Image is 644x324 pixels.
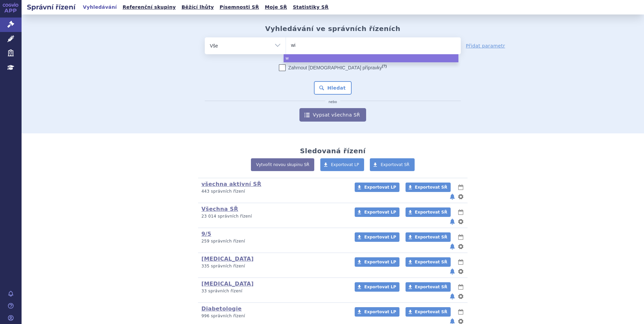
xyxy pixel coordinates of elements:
[300,147,365,155] h2: Sledovaná řízení
[364,235,396,239] span: Exportovat LP
[457,242,464,251] button: nastavení
[201,288,346,294] p: 33 správních řízení
[449,218,456,226] button: notifikace
[406,282,451,292] a: Exportovat SŘ
[415,310,447,314] span: Exportovat SŘ
[201,181,261,187] a: všechna aktivní SŘ
[201,206,238,212] a: Všechna SŘ
[218,3,261,12] a: Písemnosti SŘ
[381,162,410,167] span: Exportovat SŘ
[320,158,364,171] a: Exportovat LP
[406,183,451,192] a: Exportovat SŘ
[331,162,359,167] span: Exportovat LP
[406,257,451,267] a: Exportovat SŘ
[355,282,399,292] a: Exportovat LP
[355,232,399,242] a: Exportovat LP
[355,257,399,267] a: Exportovat LP
[325,100,341,104] i: nebo
[457,308,464,316] button: lhůty
[457,218,464,226] button: nastavení
[415,235,447,239] span: Exportovat SŘ
[201,214,346,219] p: 23 014 správních řízení
[370,158,415,171] a: Exportovat SŘ
[364,185,396,190] span: Exportovat LP
[355,307,399,317] a: Exportovat LP
[121,3,178,12] a: Referenční skupiny
[201,263,346,269] p: 335 správních řízení
[457,258,464,266] button: lhůty
[457,292,464,300] button: nastavení
[449,292,456,300] button: notifikace
[457,193,464,201] button: nastavení
[457,183,464,191] button: lhůty
[364,260,396,264] span: Exportovat LP
[355,207,399,217] a: Exportovat LP
[355,183,399,192] a: Exportovat LP
[180,3,216,12] a: Běžící lhůty
[466,42,505,49] a: Přidat parametr
[457,267,464,276] button: nastavení
[406,207,451,217] a: Exportovat SŘ
[314,81,352,95] button: Hledat
[201,313,346,319] p: 996 správních řízení
[81,3,119,12] a: Vyhledávání
[265,25,400,33] h2: Vyhledávání ve správních řízeních
[415,185,447,190] span: Exportovat SŘ
[449,242,456,251] button: notifikace
[201,238,346,244] p: 259 správních řízení
[263,3,289,12] a: Moje SŘ
[415,260,447,264] span: Exportovat SŘ
[364,210,396,215] span: Exportovat LP
[457,208,464,216] button: lhůty
[201,231,211,237] a: 9/5
[449,267,456,276] button: notifikace
[251,158,314,171] a: Vytvořit novou skupinu SŘ
[284,54,458,62] li: w
[291,3,330,12] a: Statistiky SŘ
[279,64,387,71] label: Zahrnout [DEMOGRAPHIC_DATA] přípravky
[382,64,387,68] abbr: (?)
[364,285,396,289] span: Exportovat LP
[201,189,346,194] p: 443 správních řízení
[457,283,464,291] button: lhůty
[449,193,456,201] button: notifikace
[201,256,254,262] a: [MEDICAL_DATA]
[406,307,451,317] a: Exportovat SŘ
[415,285,447,289] span: Exportovat SŘ
[201,305,242,312] a: Diabetologie
[201,281,254,287] a: [MEDICAL_DATA]
[415,210,447,215] span: Exportovat SŘ
[299,108,366,122] a: Vypsat všechna SŘ
[22,2,81,12] h2: Správní řízení
[406,232,451,242] a: Exportovat SŘ
[364,310,396,314] span: Exportovat LP
[457,233,464,241] button: lhůty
